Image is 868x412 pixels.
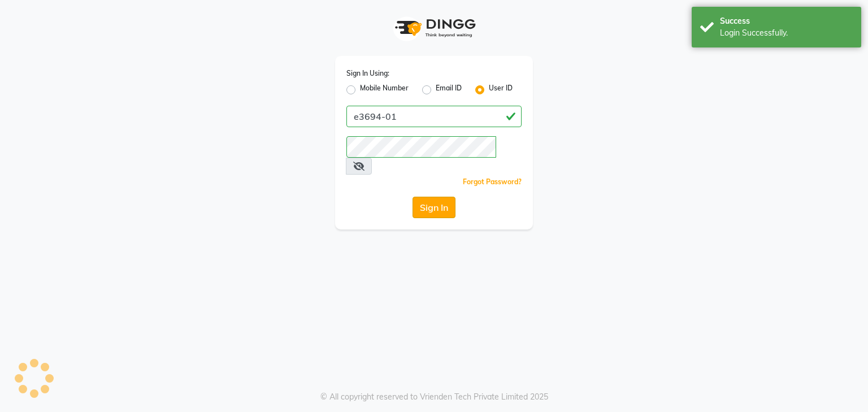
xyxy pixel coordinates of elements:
[413,197,455,218] button: Sign In
[346,136,496,158] input: Username
[360,83,409,97] label: Mobile Number
[436,83,462,97] label: Email ID
[720,27,853,39] div: Login Successfully.
[463,177,522,186] a: Forgot Password?
[489,83,513,97] label: User ID
[346,106,522,127] input: Username
[346,68,389,79] label: Sign In Using:
[389,11,479,45] img: logo1.svg
[720,15,853,27] div: Success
